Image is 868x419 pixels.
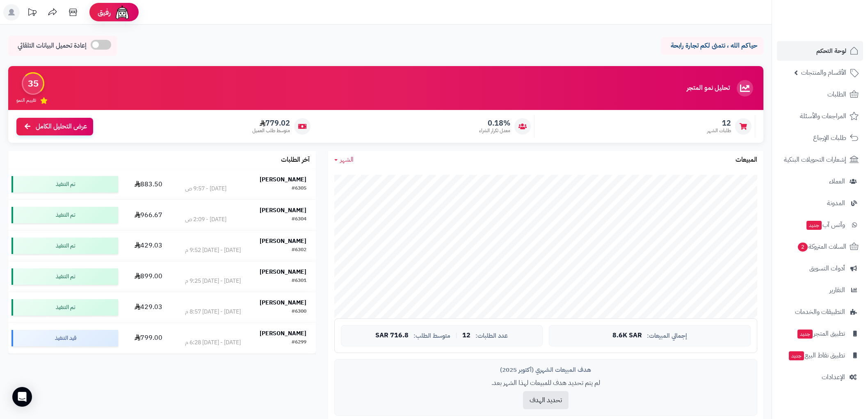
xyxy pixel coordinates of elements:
span: أدوات التسويق [809,263,845,274]
span: 12 [462,332,471,339]
span: متوسط الطلب: [413,332,450,339]
span: متوسط طلب العميل [252,127,290,134]
span: وآتس آب [806,219,845,231]
td: 429.03 [121,231,176,261]
strong: [PERSON_NAME] [260,298,306,307]
span: 0.18% [479,119,510,128]
div: [DATE] - [DATE] 9:25 م [185,277,241,285]
span: العملاء [829,176,845,187]
strong: [PERSON_NAME] [260,329,306,338]
a: وآتس آبجديد [777,215,863,235]
a: عرض التحليل الكامل [16,118,93,135]
div: قيد التنفيذ [11,330,118,346]
span: التقارير [829,284,845,296]
div: [DATE] - 2:09 ص [185,215,226,224]
div: [DATE] - 9:57 ص [185,185,226,193]
span: تطبيق نقاط البيع [788,350,845,361]
h3: تحليل نمو المتجر [687,85,730,92]
div: [DATE] - [DATE] 6:28 م [185,339,241,347]
a: لوحة التحكم [777,41,863,61]
p: لم يتم تحديد هدف للمبيعات لهذا الشهر بعد. [341,378,751,388]
div: #6304 [292,215,306,224]
div: تم التنفيذ [11,207,118,223]
a: تحديثات المنصة [22,4,42,23]
a: إشعارات التحويلات البنكية [777,150,863,169]
span: الإعدادات [822,371,845,383]
div: #6301 [292,277,306,285]
span: السلات المتروكة [797,241,846,252]
span: 12 [707,119,731,128]
img: ai-face.png [114,4,130,21]
strong: [PERSON_NAME] [260,175,306,184]
span: تقييم النمو [16,97,36,104]
div: [DATE] - [DATE] 8:57 م [185,308,241,316]
a: العملاء [777,172,863,191]
span: معدل تكرار الشراء [479,127,510,134]
div: #6305 [292,185,306,193]
td: 429.03 [121,292,176,323]
div: #6300 [292,308,306,316]
a: الشهر [334,155,354,165]
span: جديد [789,351,804,360]
div: تم التنفيذ [11,268,118,285]
strong: [PERSON_NAME] [260,206,306,215]
span: إشعارات التحويلات البنكية [784,154,846,165]
span: 716.8 SAR [375,332,409,339]
div: هدف المبيعات الشهري (أكتوبر 2025) [341,366,751,374]
span: المراجعات والأسئلة [800,110,846,122]
strong: [PERSON_NAME] [260,268,306,276]
div: تم التنفيذ [11,238,118,254]
a: المراجعات والأسئلة [777,106,863,126]
span: 8.6K SAR [612,332,642,339]
span: عدد الطلبات: [475,332,508,339]
a: أدوات التسويق [777,259,863,278]
span: | [455,332,457,339]
a: التقارير [777,280,863,300]
span: الشهر [340,155,354,165]
div: تم التنفيذ [11,299,118,316]
span: 779.02 [252,119,290,128]
span: طلبات الشهر [707,127,731,134]
h3: المبيعات [736,156,757,164]
a: السلات المتروكة2 [777,237,863,256]
span: التطبيقات والخدمات [795,306,845,318]
span: الطلبات [827,89,846,100]
strong: [PERSON_NAME] [260,237,306,245]
span: إعادة تحميل البيانات التلقائي [18,41,87,50]
a: تطبيق المتجرجديد [777,324,863,343]
p: حياكم الله ، نتمنى لكم تجارة رابحة [667,41,757,50]
span: 2 [798,243,808,252]
a: تطبيق نقاط البيعجديد [777,346,863,365]
a: المدونة [777,193,863,213]
div: [DATE] - [DATE] 9:52 م [185,246,241,254]
a: الطلبات [777,85,863,104]
span: طلبات الإرجاع [813,132,846,144]
div: تم التنفيذ [11,176,118,192]
span: لوحة التحكم [816,45,846,57]
h3: آخر الطلبات [281,156,310,164]
span: رفيق [98,7,111,17]
td: 966.67 [121,200,176,230]
span: تطبيق المتجر [797,328,845,339]
span: الأقسام والمنتجات [801,67,846,78]
a: التطبيقات والخدمات [777,302,863,322]
span: جديد [806,221,822,230]
div: #6302 [292,246,306,254]
td: 899.00 [121,261,176,292]
div: #6299 [292,339,306,347]
a: الإعدادات [777,367,863,387]
button: تحديد الهدف [523,391,569,409]
span: إجمالي المبيعات: [647,332,687,339]
span: جديد [797,330,813,339]
td: 799.00 [121,323,176,353]
span: المدونة [827,197,845,209]
td: 883.50 [121,169,176,199]
span: عرض التحليل الكامل [36,122,87,131]
div: Open Intercom Messenger [12,387,32,407]
a: طلبات الإرجاع [777,128,863,148]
